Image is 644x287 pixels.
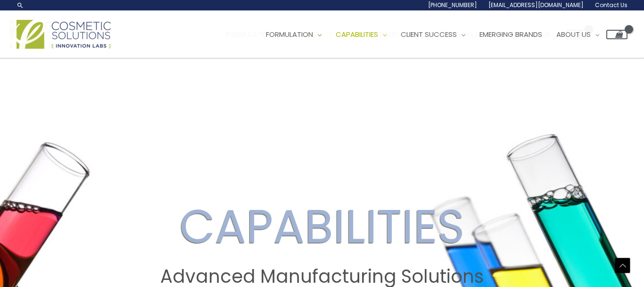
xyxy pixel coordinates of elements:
[556,29,591,39] span: About Us
[401,29,457,39] span: Client Success
[17,20,111,49] img: Cosmetic Solutions Logo
[329,20,394,49] a: Capabilities
[479,29,542,39] span: Emerging Brands
[595,1,627,9] span: Contact Us
[394,20,472,49] a: Client Success
[472,20,549,49] a: Emerging Brands
[252,20,627,49] nav: Site Navigation
[266,29,313,39] span: Formulation
[549,20,606,49] a: About Us
[428,1,477,9] span: [PHONE_NUMBER]
[336,29,378,39] span: Capabilities
[9,199,635,254] h2: CAPABILITIES
[606,30,627,39] a: View Shopping Cart, empty
[17,1,24,9] a: Search icon link
[259,20,329,49] a: Formulation
[488,1,584,9] span: [EMAIL_ADDRESS][DOMAIN_NAME]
